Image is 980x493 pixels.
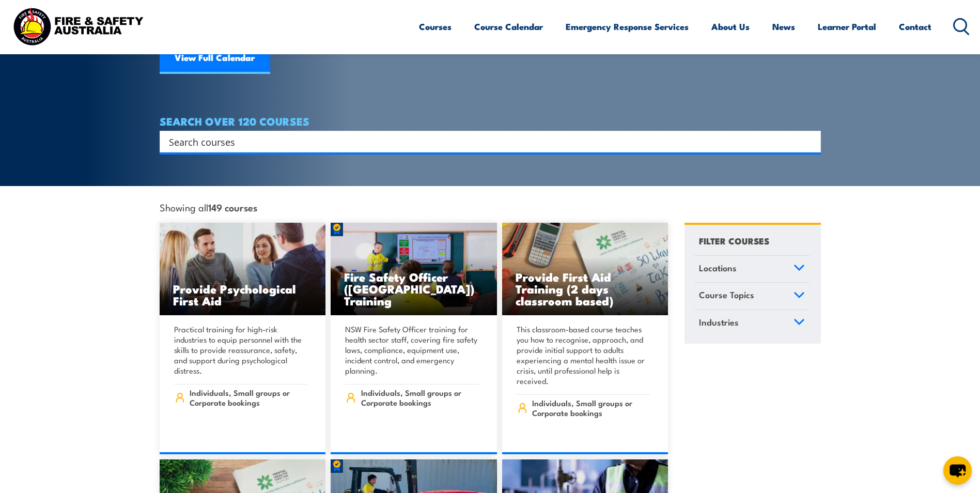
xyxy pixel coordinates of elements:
[173,283,313,306] h3: Provide Psychological First Aid
[208,200,257,214] strong: 149 courses
[803,134,817,149] button: Search magnifier button
[532,398,650,418] span: Individuals, Small groups or Corporate bookings
[160,223,326,316] a: Provide Psychological First Aid
[516,271,655,306] h3: Provide First Aid Training (2 days classroom based)
[502,223,668,316] img: Mental Health First Aid Training (Standard) – Classroom
[502,223,668,316] a: Provide First Aid Training (2 days classroom based)
[699,315,739,329] span: Industries
[694,310,810,337] a: Industries
[699,261,737,275] span: Locations
[699,288,754,302] span: Course Topics
[331,223,497,316] img: Fire Safety Advisor
[943,456,972,485] button: chat-button
[344,271,484,306] h3: Fire Safety Officer ([GEOGRAPHIC_DATA]) Training
[160,202,257,212] span: Showing all
[361,388,479,407] span: Individuals, Small groups or Corporate bookings
[772,13,795,40] a: News
[160,223,326,316] img: Mental Health First Aid Training Course from Fire & Safety Australia
[331,223,497,316] a: Fire Safety Officer ([GEOGRAPHIC_DATA]) Training
[474,13,543,40] a: Course Calendar
[419,13,452,40] a: Courses
[174,324,308,376] p: Practical training for high-risk industries to equip personnel with the skills to provide reassur...
[169,134,798,149] input: Search input
[711,13,750,40] a: About Us
[694,256,810,283] a: Locations
[566,13,689,40] a: Emergency Response Services
[171,134,800,149] form: Search form
[345,324,479,376] p: NSW Fire Safety Officer training for health sector staff, covering fire safety laws, compliance, ...
[190,388,308,407] span: Individuals, Small groups or Corporate bookings
[699,234,769,248] h4: FILTER COURSES
[160,43,270,74] a: View Full Calendar
[818,13,876,40] a: Learner Portal
[694,283,810,310] a: Course Topics
[899,13,931,40] a: Contact
[160,115,821,127] h4: SEARCH OVER 120 COURSES
[517,324,651,386] p: This classroom-based course teaches you how to recognise, approach, and provide initial support t...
